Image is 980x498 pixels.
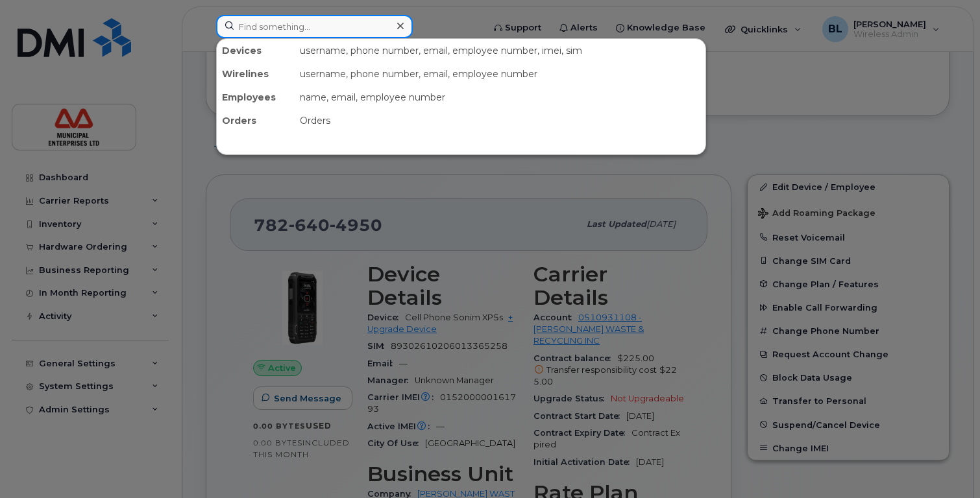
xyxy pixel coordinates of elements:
div: username, phone number, email, employee number [295,62,705,86]
input: Find something... [216,15,413,38]
div: Orders [295,109,705,132]
div: Employees [217,86,295,109]
div: username, phone number, email, employee number, imei, sim [295,39,705,62]
div: name, email, employee number [295,86,705,109]
div: Wirelines [217,62,295,86]
div: Devices [217,39,295,62]
div: Orders [217,109,295,132]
